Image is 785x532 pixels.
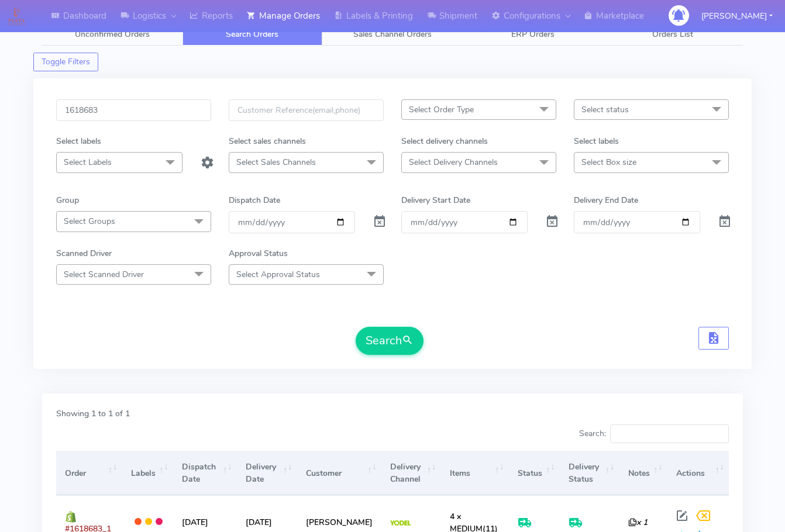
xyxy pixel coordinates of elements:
th: Order: activate to sort column ascending [56,451,122,495]
span: Search Orders [226,29,278,40]
label: Search: [579,424,729,443]
label: Select sales channels [229,135,306,147]
span: Select Order Type [409,104,474,115]
input: Customer Reference(email,phone) [229,99,384,121]
span: Select Box size [581,157,636,168]
th: Status: activate to sort column ascending [509,451,560,495]
span: Select Labels [64,157,112,168]
button: Toggle Filters [33,53,98,71]
label: Showing 1 to 1 of 1 [56,407,130,420]
label: Dispatch Date [229,194,280,206]
span: Select Delivery Channels [409,157,498,168]
th: Actions: activate to sort column ascending [667,451,729,495]
button: Search [356,327,424,355]
th: Items: activate to sort column ascending [441,451,509,495]
label: Select labels [56,135,101,147]
th: Labels: activate to sort column ascending [122,451,173,495]
ul: Tabs [42,23,743,46]
label: Select delivery channels [401,135,488,147]
input: Search: [610,424,729,443]
th: Notes: activate to sort column ascending [619,451,667,495]
label: Delivery End Date [574,194,638,206]
th: Delivery Status: activate to sort column ascending [560,451,619,495]
th: Customer: activate to sort column ascending [297,451,381,495]
span: Select Approval Status [236,269,320,280]
span: Select Groups [64,216,115,227]
span: Unconfirmed Orders [75,29,150,40]
i: x 1 [628,517,648,528]
span: Select status [581,104,629,115]
span: Select Sales Channels [236,157,316,168]
span: ERP Orders [511,29,555,40]
th: Delivery Channel: activate to sort column ascending [381,451,441,495]
label: Approval Status [229,247,288,260]
img: shopify.png [65,511,77,523]
button: [PERSON_NAME] [693,4,781,28]
span: Select Scanned Driver [64,269,144,280]
label: Group [56,194,79,206]
input: Order Id [56,99,211,121]
img: Yodel [390,520,411,526]
th: Delivery Date: activate to sort column ascending [237,451,297,495]
label: Select labels [574,135,619,147]
label: Scanned Driver [56,247,112,260]
span: Sales Channel Orders [353,29,432,40]
span: Orders List [652,29,693,40]
label: Delivery Start Date [401,194,470,206]
th: Dispatch Date: activate to sort column ascending [173,451,237,495]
